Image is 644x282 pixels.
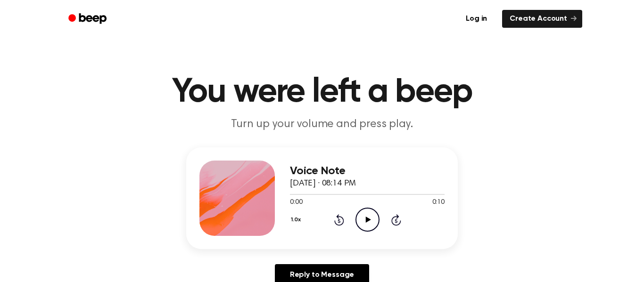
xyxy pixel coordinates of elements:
span: 0:00 [290,198,302,208]
h3: Voice Note [290,165,445,177]
span: [DATE] · 08:14 PM [290,179,356,188]
a: Create Account [502,10,582,28]
span: 0:10 [432,198,445,208]
button: 1.0x [290,212,304,228]
p: Turn up your volume and press play. [141,117,503,132]
h1: You were left a beep [81,75,563,109]
a: Beep [62,10,115,28]
a: Log in [456,8,496,30]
